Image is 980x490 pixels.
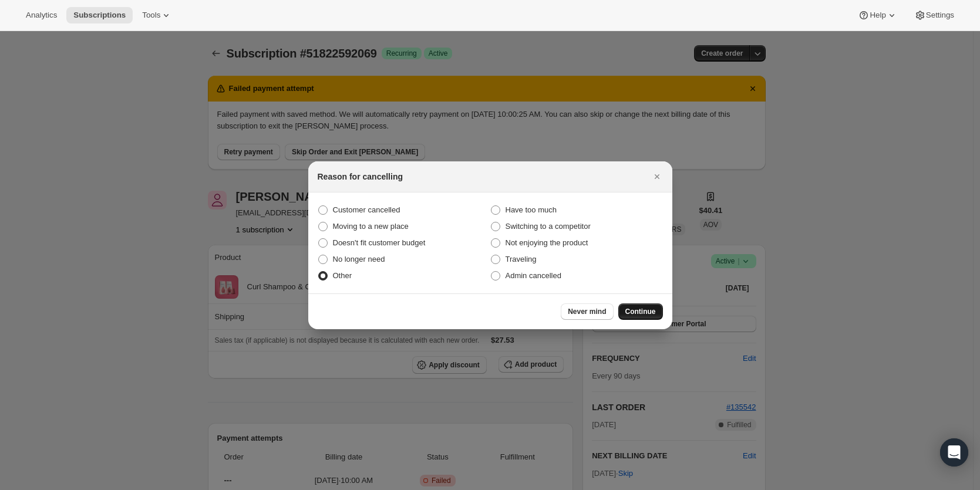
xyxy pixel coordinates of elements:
[870,11,885,20] span: Help
[506,255,537,263] span: Traveling
[561,303,613,320] button: Never mind
[649,168,665,185] button: Close
[940,438,968,467] div: Open Intercom Messenger
[333,255,385,263] span: No longer need
[506,205,557,214] span: Have too much
[142,11,160,20] span: Tools
[333,271,352,280] span: Other
[26,11,57,20] span: Analytics
[851,7,904,23] button: Help
[318,171,403,183] h2: Reason for cancelling
[73,11,126,20] span: Subscriptions
[926,11,954,20] span: Settings
[625,307,656,316] span: Continue
[506,238,588,247] span: Not enjoying the product
[506,222,591,231] span: Switching to a competitor
[135,7,179,23] button: Tools
[568,307,606,316] span: Never mind
[333,238,426,247] span: Doesn't fit customer budget
[66,7,133,23] button: Subscriptions
[618,303,663,320] button: Continue
[907,7,961,23] button: Settings
[506,271,561,280] span: Admin cancelled
[333,222,409,231] span: Moving to a new place
[333,205,400,214] span: Customer cancelled
[19,7,64,23] button: Analytics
